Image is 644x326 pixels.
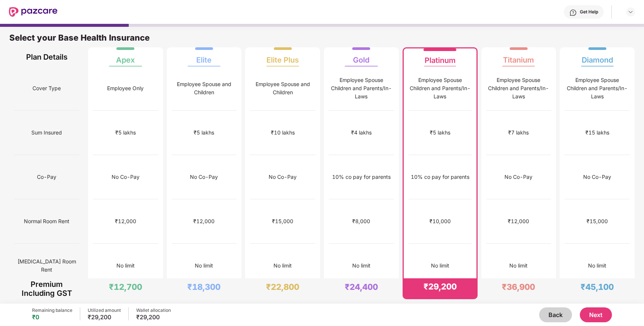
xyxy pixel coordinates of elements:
div: No limit [431,262,449,270]
div: ₹5 lakhs [115,129,136,137]
div: ₹22,800 [266,282,299,292]
span: Normal Room Rent [24,214,69,228]
button: Back [539,307,572,322]
div: ₹15 lakhs [585,129,609,137]
div: No Co-Pay [583,173,611,181]
div: Employee Spouse Children and Parents/In-Laws [409,76,472,101]
div: ₹15,000 [587,217,608,225]
div: ₹24,400 [345,282,378,292]
div: Select your Base Health Insurance [9,32,635,47]
div: 10% co pay for parents [332,173,391,181]
span: Sum Insured [31,126,62,140]
div: Elite Plus [266,50,299,64]
div: ₹7 lakhs [508,129,529,137]
div: Utilized amount [88,307,121,313]
div: ₹5 lakhs [194,129,214,137]
div: Diamond [582,50,613,64]
div: Wallet allocation [136,307,171,313]
div: ₹36,900 [502,282,535,292]
span: [MEDICAL_DATA] Room Rent [14,254,79,277]
div: No Co-Pay [269,173,297,181]
div: Employee Spouse and Children [172,80,237,96]
div: No limit [509,262,528,270]
img: New Pazcare Logo [9,7,57,17]
div: 10% co pay for parents [411,173,469,181]
div: ₹12,000 [115,217,136,225]
div: Employee Only [107,84,144,92]
div: ₹0 [32,313,72,321]
div: No limit [116,262,135,270]
div: ₹12,000 [193,217,215,225]
div: No Co-Pay [504,173,532,181]
div: ₹29,200 [423,281,457,292]
div: Gold [353,50,369,64]
div: ₹15,000 [272,217,293,225]
div: ₹10,000 [429,217,451,225]
div: Employee Spouse Children and Parents/In-Laws [486,76,551,101]
div: Plan Details [14,47,79,66]
div: ₹45,100 [581,282,614,292]
div: Titanium [503,50,534,64]
div: ₹12,000 [508,217,529,225]
div: Elite [196,50,212,64]
div: Get Help [580,9,598,15]
div: ₹29,200 [136,313,171,321]
div: Premium Including GST [14,278,79,299]
div: No Co-Pay [190,173,218,181]
div: ₹8,000 [352,217,370,225]
div: ₹12,700 [109,282,142,292]
div: ₹18,300 [187,282,221,292]
div: No Co-Pay [112,173,140,181]
div: ₹10 lakhs [271,129,295,137]
div: Employee Spouse and Children [250,80,315,96]
div: No limit [352,262,371,270]
div: Remaining balance [32,307,72,313]
span: Cover Type [32,81,61,95]
span: Co-Pay [37,170,56,184]
div: No limit [273,262,292,270]
div: No limit [195,262,213,270]
div: ₹5 lakhs [430,129,450,137]
img: svg+xml;base64,PHN2ZyBpZD0iRHJvcGRvd24tMzJ4MzIiIHhtbG5zPSJodHRwOi8vd3d3LnczLm9yZy8yMDAwL3N2ZyIgd2... [628,9,634,15]
button: Next [580,307,612,322]
div: ₹4 lakhs [351,129,372,137]
div: Apex [116,50,135,64]
div: No limit [588,262,606,270]
div: Employee Spouse Children and Parents/In-Laws [565,76,630,101]
div: Employee Spouse Children and Parents/In-Laws [329,76,394,101]
img: svg+xml;base64,PHN2ZyBpZD0iSGVscC0zMngzMiIgeG1sbnM9Imh0dHA6Ly93d3cudzMub3JnLzIwMDAvc3ZnIiB3aWR0aD... [569,9,577,16]
div: Platinum [425,50,456,65]
div: ₹29,200 [88,313,121,321]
